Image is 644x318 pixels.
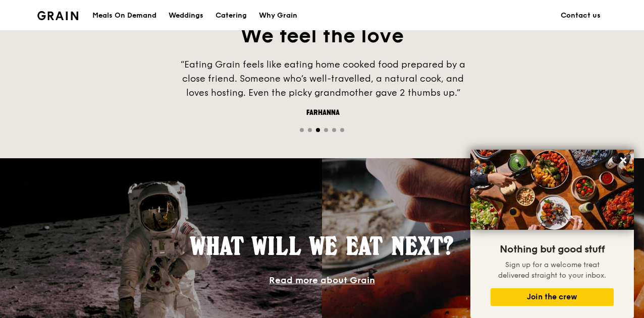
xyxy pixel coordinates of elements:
[172,108,474,118] div: Farhanna
[209,1,253,31] a: Catering
[470,150,634,230] img: DSC07876-Edit02-Large.jpeg
[555,1,607,31] a: Contact us
[190,231,454,261] span: What will we eat next?
[324,128,328,132] span: Go to slide 4
[500,243,605,256] span: Nothing but good stuff
[259,1,297,31] div: Why Grain
[169,1,203,31] div: Weddings
[253,1,303,31] a: Why Grain
[316,128,320,132] span: Go to slide 3
[92,1,156,31] div: Meals On Demand
[300,128,304,132] span: Go to slide 1
[332,128,336,132] span: Go to slide 5
[340,128,344,132] span: Go to slide 6
[615,152,631,168] button: Close
[163,1,209,31] a: Weddings
[216,1,247,31] div: Catering
[172,57,474,100] div: “Eating Grain feels like eating home cooked food prepared by a close friend. Someone who’s well-t...
[37,11,78,20] img: Grain
[491,288,614,306] button: Join the crew
[308,128,312,132] span: Go to slide 2
[498,261,606,280] span: Sign up for a welcome treat delivered straight to your inbox.
[269,275,375,286] a: Read more about Grain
